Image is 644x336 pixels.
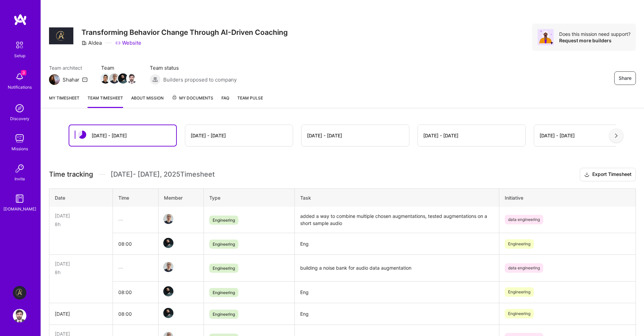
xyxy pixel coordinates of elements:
span: Team [101,64,136,71]
i: icon Mail [82,77,88,82]
span: Engineering [209,288,238,297]
div: Missions [11,145,28,152]
img: setup [13,38,27,52]
i: icon CompanyGray [81,40,87,46]
a: Website [115,39,141,46]
img: Team Member Avatar [100,73,111,84]
div: Notifications [8,84,32,91]
a: Team Member Avatar [164,213,173,225]
td: 08:00 [113,303,158,324]
td: 08:00 [113,281,158,303]
img: Team Member Avatar [163,238,173,248]
div: [DATE] - [DATE] [540,132,575,139]
a: User Avatar [11,309,28,322]
span: Team architect [49,64,88,71]
div: [DOMAIN_NAME] [3,205,36,212]
button: Share [614,71,636,85]
a: FAQ [221,94,229,108]
span: 3 [21,70,26,75]
div: [DATE] [55,212,107,219]
div: 8h [55,269,107,276]
img: Team Member Avatar [163,286,173,296]
img: Aldea: Transforming Behavior Change Through AI-Driven Coaching [13,286,26,299]
div: [DATE] [55,260,107,267]
span: data engineering [505,215,543,224]
img: Team Member Avatar [118,73,128,84]
span: Engineering [209,216,238,225]
span: Engineering [505,309,534,318]
a: My Documents [172,94,213,108]
td: added a way to combine multiple chosen augmentations, tested augmentations on a short sample audio [295,207,499,233]
h3: Transforming Behavior Change Through AI-Driven Coaching [81,28,288,37]
a: My timesheet [49,94,79,108]
span: Engineering [209,264,238,273]
img: logo [14,14,27,26]
img: User Avatar [13,309,26,322]
span: Share [619,75,631,82]
span: [DATE] - [DATE] , 2025 Timesheet [111,170,215,179]
div: — [118,264,152,271]
div: [DATE] - [DATE] [191,132,226,139]
a: Team Member Avatar [119,73,127,84]
span: Engineering [209,240,238,249]
img: Avatar [538,29,554,45]
span: Engineering [209,310,238,319]
img: Company Logo [49,27,73,45]
div: [DATE] - [DATE] [423,132,458,139]
span: Time tracking [49,170,93,179]
img: Invite [13,162,26,175]
td: Eng [295,233,499,255]
div: [DATE] - [DATE] [92,132,127,139]
div: Request more builders [559,37,630,44]
th: Initiative [499,188,636,207]
a: Team Member Avatar [164,237,173,249]
img: Team Member Avatar [127,73,137,84]
span: My Documents [172,94,213,102]
a: About Mission [131,94,164,108]
div: Aldea [81,39,102,46]
th: Date [49,188,113,207]
a: Team Pulse [237,94,263,108]
th: Type [204,188,295,207]
a: Team Member Avatar [101,73,110,84]
span: Team Pulse [237,95,263,100]
img: right [615,133,618,138]
div: Does this mission need support? [559,31,630,37]
button: Export Timesheet [580,168,636,181]
span: data engineering [505,263,543,273]
span: Engineering [505,287,534,297]
img: status icon [78,131,86,139]
span: Team status [150,64,237,71]
span: Engineering [505,239,534,249]
a: Team Member Avatar [110,73,119,84]
div: Invite [15,175,25,182]
img: Team Member Avatar [163,214,173,224]
i: icon Download [584,171,590,178]
img: guide book [13,192,26,205]
td: 08:00 [113,233,158,255]
img: teamwork [13,132,26,145]
a: Aldea: Transforming Behavior Change Through AI-Driven Coaching [11,286,28,299]
a: Team Member Avatar [164,286,173,297]
img: Team Member Avatar [163,308,173,318]
div: 8h [55,221,107,228]
th: Task [295,188,499,207]
a: Team Member Avatar [164,307,173,319]
img: Team Member Avatar [109,73,119,84]
a: Team Member Avatar [127,73,136,84]
div: [DATE] - [DATE] [307,132,342,139]
div: [DATE] [55,310,107,317]
span: Builders proposed to company [163,76,237,83]
a: Team timesheet [88,94,123,108]
img: Builders proposed to company [150,74,161,85]
div: Discovery [10,115,29,122]
td: Eng [295,303,499,324]
div: Shahar [63,76,79,83]
div: — [118,216,152,223]
img: Team Member Avatar [163,262,173,272]
img: discovery [13,102,26,115]
img: bell [13,70,26,84]
td: Eng [295,281,499,303]
th: Member [158,188,204,207]
th: Time [113,188,158,207]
